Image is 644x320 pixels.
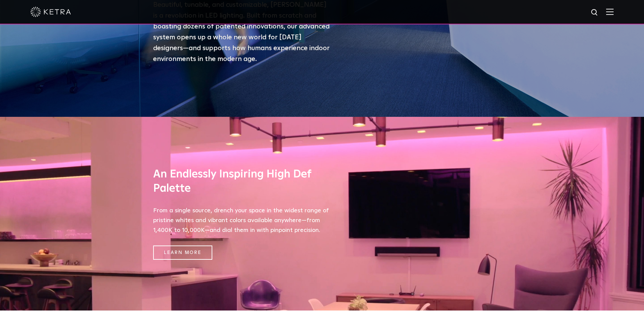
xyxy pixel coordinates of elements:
img: search icon [591,8,599,17]
span: —and supports how humans experience indoor environments in the modern age. [153,45,330,62]
p: From a single source, drench your space in the widest range of pristine whites and vibrant colors... [153,206,329,235]
a: Learn More [153,246,212,260]
h3: An Endlessly Inspiring High Def Palette [153,168,329,196]
img: ketra-logo-2019-white [30,7,71,17]
img: Hamburger%20Nav.svg [606,8,614,15]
